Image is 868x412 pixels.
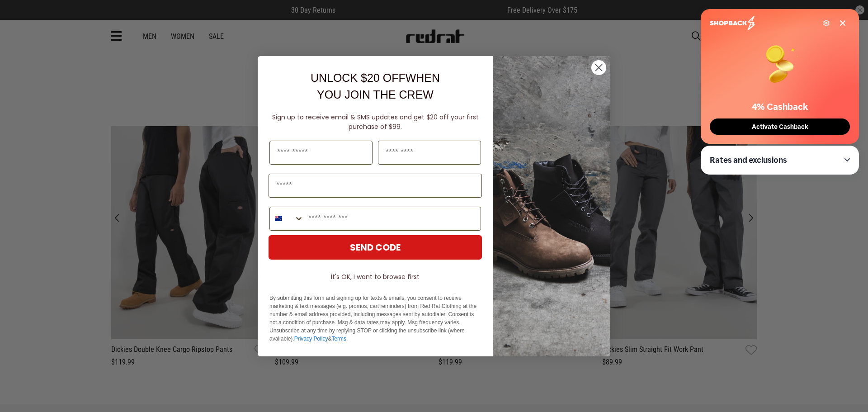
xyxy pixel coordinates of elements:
[7,4,34,31] button: Open LiveChat chat widget
[493,56,610,356] img: f7662613-148e-4c88-9575-6c6b5b55a647.jpeg
[269,141,373,165] input: First Name
[317,88,434,101] span: YOU JOIN THE CREW
[270,207,304,230] button: Search Countries
[311,71,406,84] span: UNLOCK $20 OFF
[294,336,328,342] a: Privacy Policy
[269,294,481,343] p: By submitting this form and signing up for texts & emails, you consent to receive marketing & tex...
[275,215,282,222] img: New Zealand
[269,269,482,285] button: It's OK, I want to browse first
[331,336,346,342] a: Terms
[406,71,440,84] span: WHEN
[269,235,482,260] button: SEND CODE
[272,113,479,131] span: Sign up to receive email & SMS updates and get $20 off your first purchase of $99.
[269,174,482,198] input: Email
[591,60,607,76] button: Close dialog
